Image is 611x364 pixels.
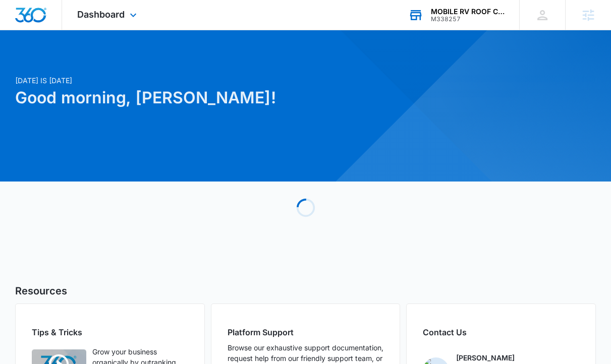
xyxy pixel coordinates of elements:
[228,326,383,338] h2: Platform Support
[431,8,505,16] div: account name
[431,16,505,23] div: account id
[423,326,579,338] h2: Contact Us
[77,9,125,20] span: Dashboard
[15,283,595,298] h5: Resources
[15,75,398,86] p: [DATE] is [DATE]
[15,86,398,110] h1: Good morning, [PERSON_NAME]!
[32,326,188,338] h2: Tips & Tricks
[456,352,515,363] p: [PERSON_NAME]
